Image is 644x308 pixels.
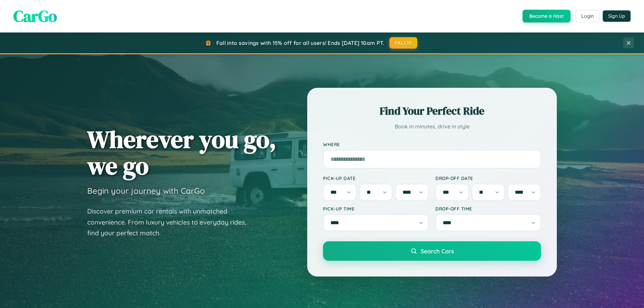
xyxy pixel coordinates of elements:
label: Pick-up Date [323,175,429,181]
button: FALL15 [389,37,418,49]
span: Fall into savings with 15% off for all users! Ends [DATE] 10am PT. [216,40,384,46]
button: Search Cars [323,241,541,261]
label: Where [323,141,541,147]
button: Become a Host [523,10,571,22]
h1: Wherever you go, we go [87,126,276,179]
span: Search Cars [421,247,454,255]
p: Book in minutes, drive in style [323,122,541,131]
label: Drop-off Date [435,175,541,181]
button: Sign Up [603,10,631,22]
h3: Begin your journey with CarGo [87,186,205,196]
label: Pick-up Time [323,206,429,211]
span: CarGo [13,5,57,27]
label: Drop-off Time [435,206,541,211]
button: Login [576,10,599,22]
h2: Find Your Perfect Ride [323,104,541,118]
p: Discover premium car rentals with unmatched convenience. From luxury vehicles to everyday rides, ... [87,206,255,239]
